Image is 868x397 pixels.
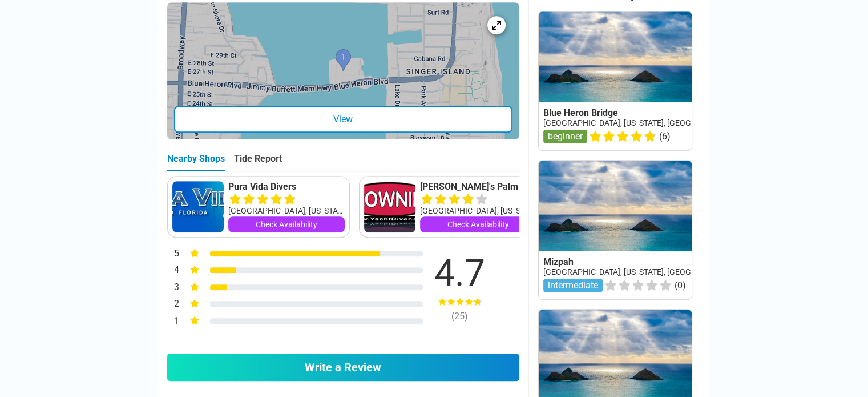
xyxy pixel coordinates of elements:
[420,205,536,216] div: [GEOGRAPHIC_DATA], [US_STATE]
[417,255,503,292] div: 4.7
[420,181,536,193] a: [PERSON_NAME]'s Palm Beach Divers
[172,181,224,232] img: Pura Vida Divers
[174,106,512,133] div: View
[167,314,180,329] div: 1
[420,216,536,232] a: Check Availability
[234,153,282,171] div: Tide Report
[167,263,180,278] div: 4
[228,205,345,216] div: [GEOGRAPHIC_DATA], [US_STATE]
[167,2,519,139] a: entry mapView
[417,311,503,322] div: ( 25 )
[228,216,345,232] a: Check Availability
[167,153,225,171] div: Nearby Shops
[167,280,180,295] div: 3
[543,118,744,127] a: [GEOGRAPHIC_DATA], [US_STATE], [GEOGRAPHIC_DATA]
[364,181,415,232] img: Brownie's Palm Beach Divers
[167,297,180,312] div: 2
[543,267,744,276] a: [GEOGRAPHIC_DATA], [US_STATE], [GEOGRAPHIC_DATA]
[167,247,180,262] div: 5
[167,354,519,381] a: Write a Review
[228,181,345,193] a: Pura Vida Divers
